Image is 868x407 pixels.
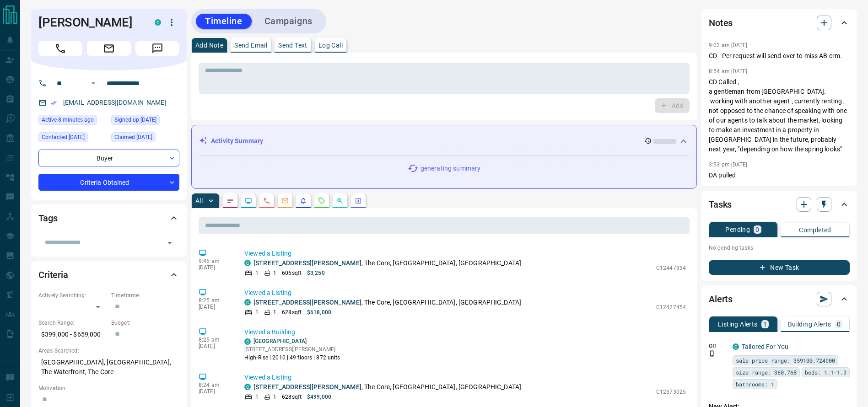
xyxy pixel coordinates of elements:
[38,41,82,56] span: Call
[709,197,732,212] h2: Tasks
[253,383,361,391] a: [STREET_ADDRESS][PERSON_NAME]
[273,393,276,401] p: 1
[656,264,686,272] p: C12447334
[709,16,733,30] h2: Notes
[253,258,521,268] p: , The Core, [GEOGRAPHIC_DATA], [GEOGRAPHIC_DATA]
[111,291,179,300] p: Timeframe:
[38,264,179,286] div: Criteria
[199,304,231,310] p: [DATE]
[273,308,276,316] p: 1
[38,291,107,300] p: Actively Searching:
[300,197,307,204] svg: Listing Alerts
[742,343,788,350] a: Tailored For You
[282,393,302,401] p: 628 sqft
[318,197,325,204] svg: Requests
[199,133,689,150] div: Activity Summary
[244,384,251,390] div: condos.ca
[38,115,107,128] div: Tue Oct 14 2025
[244,353,340,362] p: High-Rise | 2010 | 49 floors | 872 units
[307,393,331,401] p: $499,000
[656,388,686,396] p: C12373025
[253,299,361,306] a: [STREET_ADDRESS][PERSON_NAME]
[253,382,521,392] p: , The Core, [GEOGRAPHIC_DATA], [GEOGRAPHIC_DATA]
[307,269,325,277] p: $3,250
[278,42,307,48] p: Send Text
[199,337,231,343] p: 8:25 am
[255,308,259,316] p: 1
[253,338,307,344] a: [GEOGRAPHIC_DATA]
[805,368,846,377] span: beds: 1.1-1.9
[282,269,302,277] p: 606 sqft
[244,338,251,345] div: condos.ca
[725,226,750,233] p: Pending
[163,236,176,249] button: Open
[244,327,686,337] p: Viewed a Building
[38,268,68,282] h2: Criteria
[709,77,850,154] p: CD Called , a gentleman from [GEOGRAPHIC_DATA]. working with another agent , currently renting , ...
[38,384,179,392] p: Motivation:
[63,99,167,106] a: [EMAIL_ADDRESS][DOMAIN_NAME]
[709,241,850,255] p: No pending tasks
[244,345,340,353] p: [STREET_ADDRESS][PERSON_NAME]
[788,321,831,327] p: Building Alerts
[38,327,107,342] p: $399,000 - $659,000
[234,42,267,48] p: Send Email
[244,373,686,382] p: Viewed a Listing
[114,133,152,142] span: Claimed [DATE]
[196,14,252,29] button: Timeline
[837,321,841,327] p: 0
[307,308,331,316] p: $618,000
[42,115,94,124] span: Active 8 minutes ago
[244,299,251,305] div: condos.ca
[709,193,850,215] div: Tasks
[226,197,234,204] svg: Notes
[336,197,344,204] svg: Opportunities
[199,264,231,271] p: [DATE]
[255,269,259,277] p: 1
[211,136,263,146] p: Activity Summary
[195,42,223,48] p: Add Note
[709,260,850,275] button: New Task
[709,12,850,34] div: Notes
[38,319,107,327] p: Search Range:
[50,100,57,106] svg: Email Verified
[199,297,231,304] p: 8:25 am
[244,249,686,258] p: Viewed a Listing
[38,15,141,30] h1: [PERSON_NAME]
[656,303,686,311] p: C12427454
[111,115,179,128] div: Tue Sep 30 2025
[755,226,759,233] p: 0
[38,355,179,380] p: [GEOGRAPHIC_DATA], [GEOGRAPHIC_DATA], The Waterfront, The Core
[111,319,179,327] p: Budget:
[111,132,179,145] div: Thu Oct 02 2025
[244,288,686,298] p: Viewed a Listing
[199,258,231,264] p: 9:45 am
[709,161,748,168] p: 3:53 pm [DATE]
[709,350,715,357] svg: Push Notification Only
[736,368,797,377] span: size range: 360,768
[733,343,739,350] div: condos.ca
[421,164,480,173] p: generating summary
[244,260,251,266] div: condos.ca
[87,41,131,56] span: Email
[263,197,270,204] svg: Calls
[709,171,850,180] p: DA pulled
[281,197,289,204] svg: Emails
[709,292,733,306] h2: Alerts
[38,174,179,191] div: Criteria Obtained
[135,41,179,56] span: Message
[709,68,748,75] p: 8:54 am [DATE]
[38,207,179,229] div: Tags
[38,211,57,225] h2: Tags
[38,347,179,355] p: Areas Searched:
[718,321,758,327] p: Listing Alerts
[114,115,156,124] span: Signed up [DATE]
[318,42,343,48] p: Log Call
[245,197,252,204] svg: Lead Browsing Activity
[38,132,107,145] div: Tue Oct 07 2025
[253,298,521,307] p: , The Core, [GEOGRAPHIC_DATA], [GEOGRAPHIC_DATA]
[199,388,231,395] p: [DATE]
[273,269,276,277] p: 1
[736,356,835,365] span: sale price range: 359100,724900
[736,380,774,389] span: bathrooms: 1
